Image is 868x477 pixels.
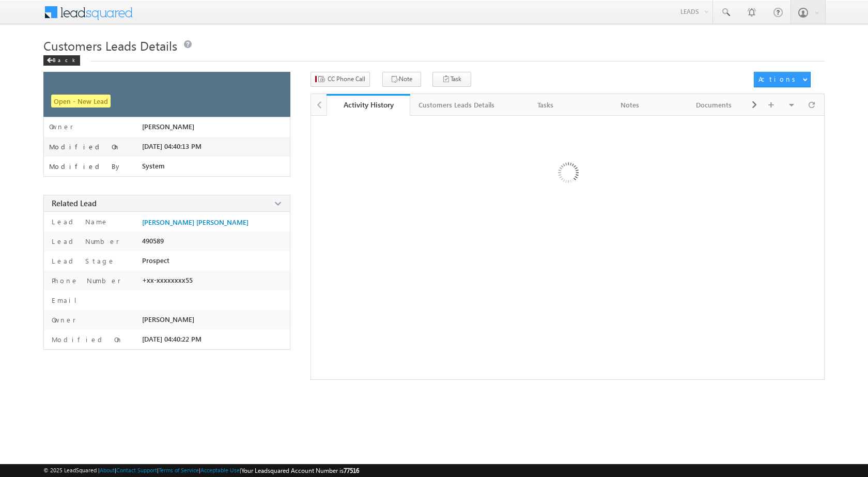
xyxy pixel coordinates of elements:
[672,94,756,116] a: Documents
[52,198,97,208] span: Related Lead
[514,121,621,228] img: Loading ...
[49,315,76,325] label: Owner
[159,467,199,473] a: Terms of Service
[51,95,111,107] span: Open - New Lead
[49,217,109,226] label: Lead Name
[382,72,421,87] button: Note
[142,122,194,131] span: [PERSON_NAME]
[504,94,588,116] a: Tasks
[241,467,359,474] span: Your Leadsquared Account Number is
[49,237,119,246] label: Lead Number
[142,335,202,343] span: [DATE] 04:40:22 PM
[142,237,164,245] span: 490589
[432,72,471,87] button: Task
[758,74,799,84] div: Actions
[327,94,411,116] a: Activity History
[344,467,359,474] span: 77516
[328,74,365,84] span: CC Phone Call
[311,72,370,87] button: CC Phone Call
[49,162,122,171] label: Modified By
[142,276,193,284] span: +xx-xxxxxxxx55
[142,315,194,324] span: [PERSON_NAME]
[596,99,663,111] div: Notes
[43,55,80,66] div: Back
[200,467,240,473] a: Acceptable Use
[49,122,73,131] label: Owner
[100,467,115,473] a: About
[142,256,169,265] span: Prospect
[116,467,157,473] a: Contact Support
[142,162,165,170] span: System
[588,94,672,116] a: Notes
[334,100,403,110] div: Activity History
[754,72,811,87] button: Actions
[49,296,85,305] label: Email
[142,142,202,150] span: [DATE] 04:40:13 PM
[142,218,249,226] a: [PERSON_NAME] [PERSON_NAME]
[49,335,123,344] label: Modified On
[512,99,579,111] div: Tasks
[49,256,115,266] label: Lead Stage
[43,466,359,475] span: © 2025 LeadSquared | | | | |
[49,143,120,151] label: Modified On
[419,99,494,111] div: Customers Leads Details
[680,99,747,111] div: Documents
[43,37,177,54] span: Customers Leads Details
[49,276,121,285] label: Phone Number
[410,94,504,116] a: Customers Leads Details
